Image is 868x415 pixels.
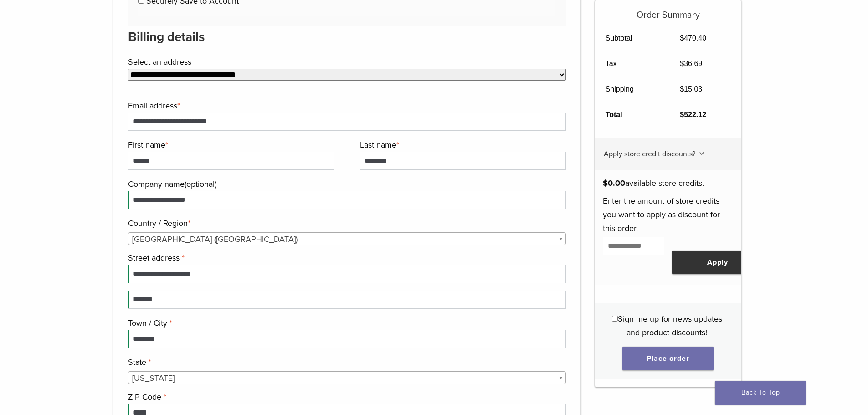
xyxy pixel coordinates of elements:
label: Select an address [128,55,564,69]
label: Country / Region [128,216,564,230]
img: caret.svg [699,152,704,155]
bdi: 522.12 [680,111,706,118]
p: Enter the amount of store credits you want to apply as discount for this order. [603,194,733,235]
span: Apply store credit discounts? [604,149,695,159]
h5: Order Summary [595,0,741,20]
label: Town / City [128,316,564,330]
th: Total [595,102,670,128]
label: First name [128,138,332,152]
span: $ [680,111,684,118]
p: available store credits. [603,176,733,190]
span: Sign me up for news updates and product discounts! [618,314,722,338]
th: Shipping [595,77,670,102]
label: Email address [128,99,564,113]
button: Apply [672,251,763,274]
th: Tax [595,51,670,77]
span: $ [680,85,684,93]
bdi: 470.40 [680,34,706,42]
th: Subtotal [595,26,670,51]
button: Place order [622,347,714,370]
bdi: 36.69 [680,60,702,67]
label: State [128,355,564,369]
span: (optional) [185,179,216,189]
span: Country / Region [128,232,566,245]
span: Arizona [128,372,566,384]
span: 0.00 [603,178,625,188]
span: $ [603,178,608,188]
span: $ [680,60,684,67]
bdi: 15.03 [680,85,702,93]
span: $ [680,34,684,42]
label: Company name [128,177,564,191]
label: ZIP Code [128,390,564,404]
a: Back To Top [715,381,806,405]
input: Sign me up for news updates and product discounts! [612,316,618,322]
span: United States (US) [128,233,566,246]
label: Last name [360,138,564,152]
label: Street address [128,251,564,265]
h3: Billing details [128,26,566,48]
span: State [128,371,566,384]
